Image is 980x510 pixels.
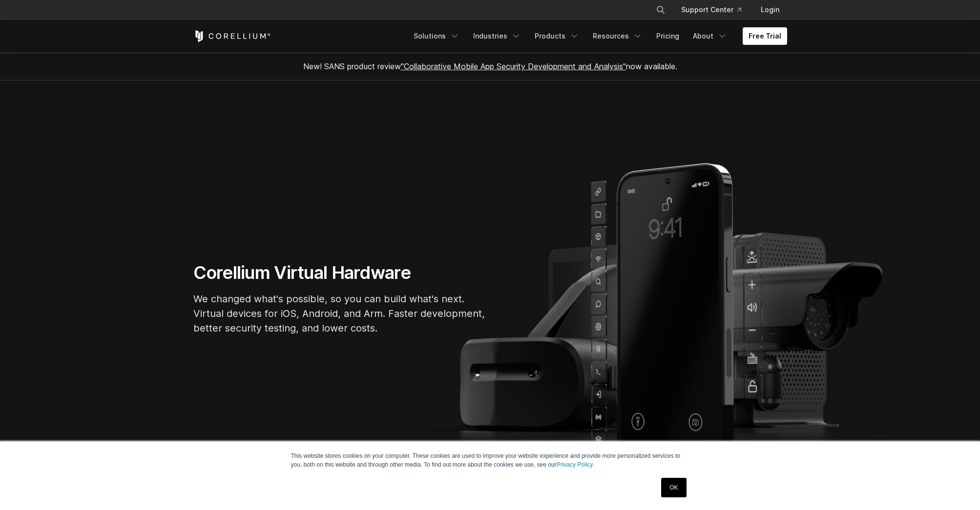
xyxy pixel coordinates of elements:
a: Login [753,1,787,19]
a: OK [661,478,686,497]
a: Free Trial [743,27,787,45]
span: New! SANS product review now available. [303,61,677,71]
p: This website stores cookies on your computer. These cookies are used to improve your website expe... [291,451,689,469]
a: Pricing [650,27,685,45]
h1: Corellium Virtual Hardware [193,262,486,284]
a: "Collaborative Mobile App Security Development and Analysis" [401,61,626,71]
iframe: Intercom live chat [947,477,970,500]
a: Support Center [673,1,749,19]
p: We changed what's possible, so you can build what's next. Virtual devices for iOS, Android, and A... [193,292,486,335]
a: Solutions [408,27,465,45]
a: Corellium Home [193,30,271,42]
a: About [687,27,733,45]
a: Industries [467,27,527,45]
a: Products [529,27,585,45]
div: Navigation Menu [644,1,787,19]
button: Search [652,1,669,19]
div: Navigation Menu [408,27,787,45]
a: Privacy Policy. [557,461,594,468]
a: Resources [587,27,648,45]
